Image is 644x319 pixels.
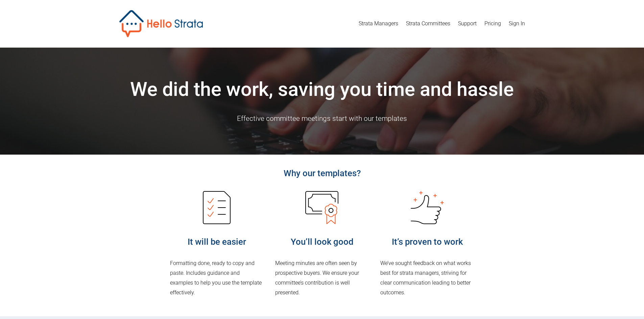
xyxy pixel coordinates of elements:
h4: You’ll look good [275,236,369,248]
h4: It’s proven to work [380,236,474,248]
p: We’ve sought feedback on what works best for strata managers, striving for clear communication le... [380,259,474,297]
a: Sign In [509,18,525,29]
a: Strata Committees [406,18,450,29]
a: Strata Managers [359,18,398,29]
h4: It will be easier [170,236,264,248]
p: Formatting done, ready to copy and paste. Includes guidance and examples to help you use the temp... [170,259,264,297]
h1: We did the work, saving you time and hassle [119,77,525,102]
a: Support [458,18,477,29]
a: Pricing [484,18,501,29]
img: Hello Strata [119,10,203,37]
p: Effective committee meetings start with our templates [119,112,525,125]
p: Meeting minutes are often seen by prospective buyers. We ensure your committee’s contribution is ... [275,259,369,297]
h4: Why our templates? [170,167,474,179]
